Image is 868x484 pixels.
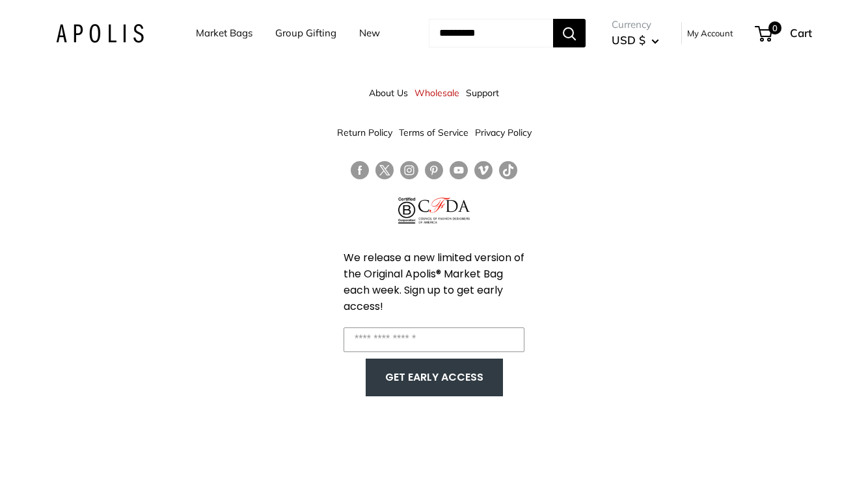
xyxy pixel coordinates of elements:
a: My Account [687,25,733,41]
a: About Us [369,81,408,105]
span: 0 [768,21,781,34]
a: Follow us on Pinterest [425,161,443,180]
a: Follow us on Twitter [375,161,394,185]
span: USD $ [612,33,645,47]
a: Follow us on Instagram [400,161,418,180]
button: USD $ [612,30,659,51]
a: Privacy Policy [475,121,532,144]
a: Follow us on YouTube [450,161,468,180]
img: Apolis [56,24,144,43]
input: Search... [429,19,553,47]
a: Terms of Service [399,121,468,144]
button: GET EARLY ACCESS [379,365,490,390]
a: Follow us on Facebook [351,161,369,180]
img: Certified B Corporation [398,197,416,223]
iframe: Sign Up via Text for Offers [10,435,139,474]
img: Council of Fashion Designers of America Member [418,197,470,223]
a: Follow us on Vimeo [474,161,493,180]
span: We release a new limited version of the Original Apolis® Market Bag each week. Sign up to get ear... [344,250,524,314]
button: Search [553,19,586,47]
a: Support [466,81,499,105]
a: Market Bags [196,24,252,42]
a: New [359,24,380,42]
span: Currency [612,16,659,34]
a: Wholesale [414,81,459,105]
a: 0 Cart [756,23,812,44]
input: Enter your email [344,327,524,352]
a: Group Gifting [275,24,336,42]
a: Return Policy [337,121,392,144]
span: Cart [790,26,812,40]
a: Follow us on Tumblr [499,161,517,180]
